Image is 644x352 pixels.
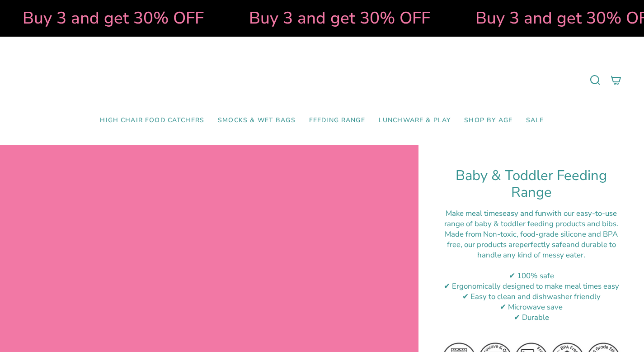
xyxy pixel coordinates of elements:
div: ✔ Durable [441,312,621,323]
strong: perfectly safe [519,239,566,250]
span: Feeding Range [309,117,365,124]
span: ade from Non-toxic, food-grade silicone and BPA free, our products are and durable to handle any ... [447,229,618,260]
div: Make meal times with our easy-to-use range of baby & toddler feeding products and bibs. [441,208,621,229]
a: Smocks & Wet Bags [211,110,302,131]
a: Mumma’s Little Helpers [244,50,400,110]
a: Shop by Age [457,110,519,131]
span: ✔ Microwave save [500,302,563,312]
span: High Chair Food Catchers [100,117,204,124]
a: High Chair Food Catchers [93,110,211,131]
strong: easy and fun [503,208,546,219]
strong: Buy 3 and get 30% OFF [247,7,428,29]
a: Lunchware & Play [372,110,457,131]
div: ✔ Ergonomically designed to make meal times easy [441,281,621,291]
span: Lunchware & Play [379,117,451,124]
div: ✔ 100% safe [441,271,621,281]
span: Smocks & Wet Bags [218,117,296,124]
a: Feeding Range [302,110,372,131]
h1: Baby & Toddler Feeding Range [441,167,621,201]
span: SALE [526,117,544,124]
strong: Buy 3 and get 30% OFF [20,7,202,29]
span: Shop by Age [464,117,512,124]
div: M [441,229,621,260]
a: SALE [519,110,551,131]
div: ✔ Easy to clean and dishwasher friendly [441,291,621,302]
